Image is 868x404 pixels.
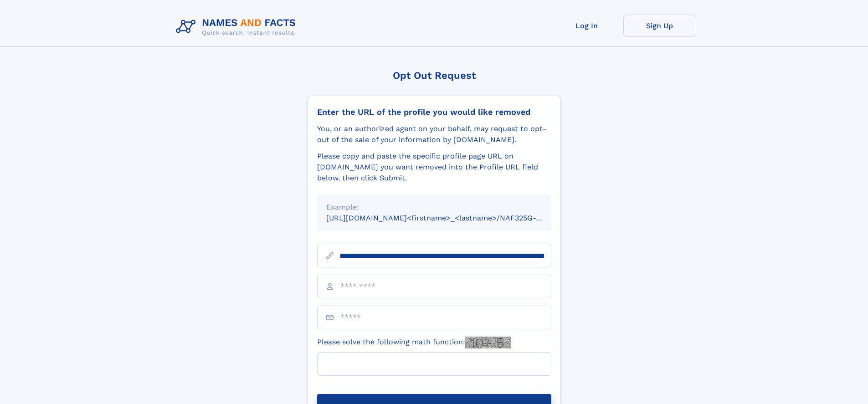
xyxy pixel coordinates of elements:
[317,107,551,117] div: Enter the URL of the profile you would like removed
[317,337,511,348] label: Please solve the following math function:
[317,151,551,184] div: Please copy and paste the specific profile page URL on [DOMAIN_NAME] you want removed into the Pr...
[623,15,696,37] a: Sign Up
[550,15,623,37] a: Log In
[172,15,303,39] img: Logo Names and Facts
[317,123,551,145] div: You, or an authorized agent on your behalf, may request to opt-out of the sale of your informatio...
[326,214,569,222] small: [URL][DOMAIN_NAME]<firstname>_<lastname>/NAF325G-xxxxxxxx
[308,70,561,81] div: Opt Out Request
[326,202,542,213] div: Example:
